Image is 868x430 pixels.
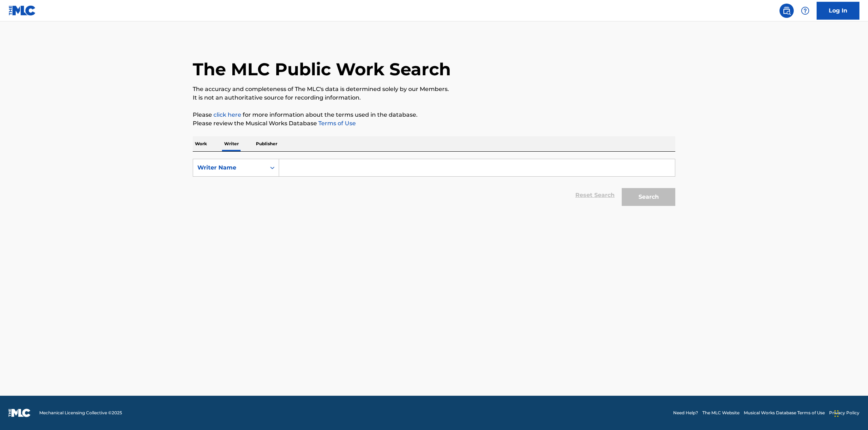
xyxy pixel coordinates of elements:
div: Help [798,4,812,18]
a: click here [213,111,241,118]
img: MLC Logo [9,5,36,16]
p: Publisher [254,136,279,151]
form: Search Form [193,159,675,209]
span: Mechanical Licensing Collective © 2025 [39,410,122,416]
img: help [801,6,809,15]
div: Writer Name [197,163,262,172]
p: Please for more information about the terms used in the database. [193,111,675,119]
a: Need Help? [673,410,698,416]
p: The accuracy and completeness of The MLC's data is determined solely by our Members. [193,85,675,93]
img: logo [9,409,31,417]
a: Public Search [779,4,794,18]
p: Please review the Musical Works Database [193,119,675,128]
div: Drag [834,403,839,424]
p: Work [193,136,209,151]
a: Log In [817,2,859,20]
p: Writer [222,136,241,151]
a: The MLC Website [702,410,740,416]
a: Privacy Policy [829,410,859,416]
h1: The MLC Public Work Search [193,59,451,80]
iframe: Chat Widget [832,396,868,430]
p: It is not an authoritative source for recording information. [193,93,675,102]
a: Musical Works Database Terms of Use [744,410,825,416]
img: search [782,6,791,15]
a: Terms of Use [317,120,356,127]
